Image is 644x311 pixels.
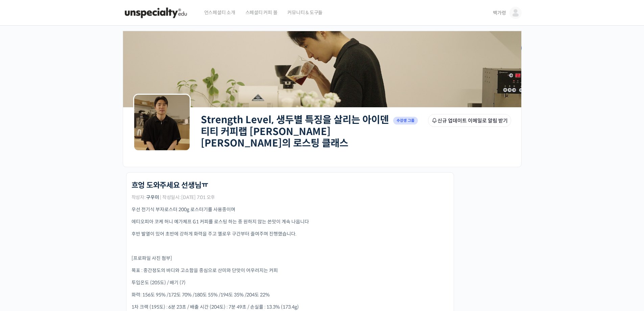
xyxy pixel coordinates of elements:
[428,114,511,127] button: 신규 업데이트 이메일로 알림 받기
[132,181,208,190] h1: 흐엉 도와주세요 선생님ㅠ
[132,255,449,262] p: [프로파일 사진 첨부]
[132,231,296,237] span: 후반 발열이 있어 초반에 강하게 화력을 주고 옐로우 구간부터 줄여주며 진행했습니다.
[132,279,449,286] p: 투입온도 (205도) / 배기 (7)
[220,292,246,298] span: 194도 35% /
[194,292,220,298] span: 180도 55% /
[132,291,449,298] p: 화력: 156도 95% /
[132,304,449,311] p: 1차 크랙 (195도) : 6분 23초 / 배출 시간 (204도) : 7분 49초 / 손실률 : 13.3% (173.4g)
[132,206,235,213] span: 우선 전기식 부자로스터 200g 로스터기를 사용중이며
[146,194,159,200] a: 구우미
[493,10,506,16] span: 백가령
[132,195,215,200] span: 작성자: | 작성일시: [DATE] 7:01 오후
[133,94,191,151] img: Group logo of Strength Level, 생두별 특징을 살리는 아이덴티티 커피랩 윤원균 대표의 로스팅 클래스
[201,114,389,149] a: Strength Level, 생두별 특징을 살리는 아이덴티티 커피랩 [PERSON_NAME] [PERSON_NAME]의 로스팅 클래스
[132,267,278,273] span: 목표 : 중간정도의 바디와 고소함을 중심으로 산미와 단맛이 어우러지는 커피
[132,218,449,225] p: 에티오피아 코케 허니 예가체프 G1 커피를 로스팅 하는 중 원하지 않는 쓴맛이 계속 나옵니다
[246,292,270,298] span: 204도 22%
[393,117,418,125] span: 수강생 그룹
[168,292,194,298] span: 172도 70% /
